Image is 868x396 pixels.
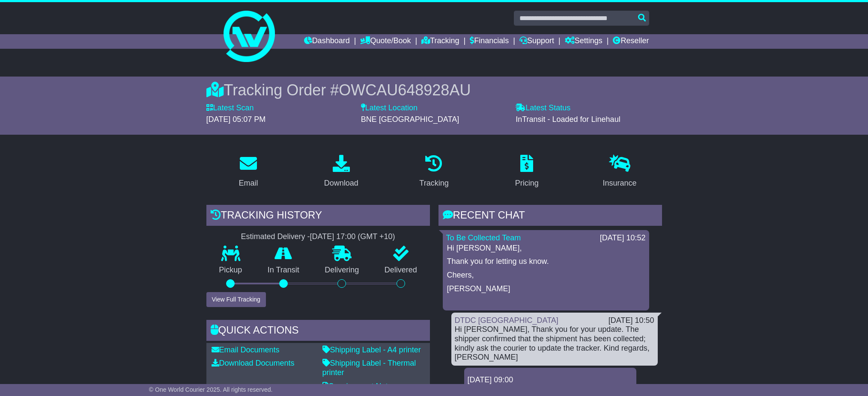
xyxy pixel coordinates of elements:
[447,244,645,253] p: Hi [PERSON_NAME],
[206,103,254,113] label: Latest Scan
[519,34,554,49] a: Support
[322,382,392,390] a: Consignment Note
[468,375,633,385] div: [DATE] 09:00
[515,177,539,189] div: Pricing
[322,359,416,377] a: Shipping Label - Thermal printer
[212,359,295,367] a: Download Documents
[447,284,645,294] p: [PERSON_NAME]
[603,177,637,189] div: Insurance
[438,205,662,228] div: RECENT CHAT
[255,266,312,275] p: In Transit
[421,34,459,49] a: Tracking
[149,386,273,393] span: © One World Courier 2025. All rights reserved.
[206,320,430,343] div: Quick Actions
[361,115,459,124] span: BNE [GEOGRAPHIC_DATA]
[360,34,411,49] a: Quote/Book
[446,233,521,242] a: To Be Collected Team
[312,266,372,275] p: Delivering
[206,115,266,124] span: [DATE] 05:07 PM
[361,103,418,113] label: Latest Location
[516,103,570,113] label: Latest Status
[206,232,430,242] div: Estimated Delivery -
[372,266,430,275] p: Delivered
[597,152,642,192] a: Insurance
[516,115,620,124] span: InTransit - Loaded for Linehaul
[206,205,430,228] div: Tracking history
[455,316,558,325] a: DTDC [GEOGRAPHIC_DATA]
[470,34,509,49] a: Financials
[212,346,280,354] a: Email Documents
[239,177,258,189] div: Email
[206,292,266,307] button: View Full Tracking
[233,152,263,192] a: Email
[319,152,364,192] a: Download
[206,81,662,99] div: Tracking Order #
[304,34,350,49] a: Dashboard
[206,266,255,275] p: Pickup
[324,177,358,189] div: Download
[339,81,471,99] span: OWCAU648928AU
[322,346,421,354] a: Shipping Label - A4 printer
[600,233,646,243] div: [DATE] 10:52
[608,316,654,325] div: [DATE] 10:50
[414,152,454,192] a: Tracking
[447,271,645,280] p: Cheers,
[455,325,654,362] div: Hi [PERSON_NAME], Thank you for your update. The shipper confirmed that the shipment has been col...
[310,232,395,242] div: [DATE] 17:00 (GMT +10)
[447,257,645,266] p: Thank you for letting us know.
[565,34,603,49] a: Settings
[419,177,448,189] div: Tracking
[613,34,649,49] a: Reseller
[510,152,544,192] a: Pricing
